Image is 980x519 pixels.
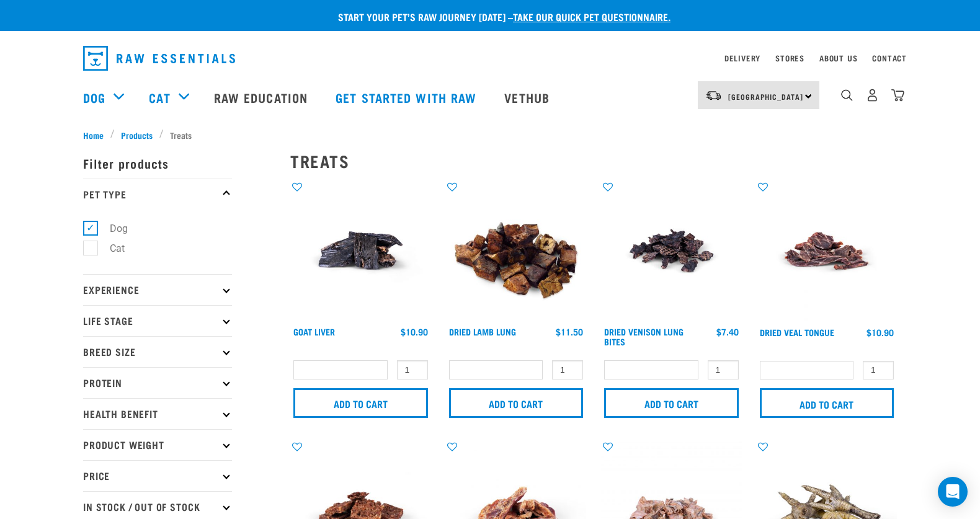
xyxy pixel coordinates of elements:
img: user.png [866,89,879,102]
a: Products [115,128,159,141]
label: Cat [90,241,130,256]
nav: breadcrumbs [83,128,897,141]
input: 1 [863,361,894,380]
img: home-icon@2x.png [891,89,904,102]
p: Protein [83,367,232,398]
a: Home [83,128,110,141]
input: 1 [552,360,583,379]
p: Life Stage [83,305,232,336]
img: Pile Of Dried Lamb Lungs For Pets [446,180,587,321]
a: Stores [775,56,804,60]
img: van-moving.png [705,90,722,101]
p: Experience [83,274,232,305]
img: Veal tongue [757,180,898,321]
a: Raw Education [202,73,323,122]
nav: dropdown navigation [73,41,907,76]
a: Vethub [492,73,565,122]
a: take our quick pet questionnaire. [513,14,670,19]
a: Cat [149,88,170,107]
input: 1 [397,360,428,379]
p: Price [83,460,232,491]
input: Add to cart [449,388,584,418]
span: [GEOGRAPHIC_DATA] [728,94,803,99]
p: Breed Size [83,336,232,367]
div: $10.90 [866,327,894,337]
p: Health Benefit [83,398,232,429]
input: Add to cart [604,388,739,418]
input: 1 [708,360,739,379]
a: Dog [83,88,105,107]
div: $11.50 [556,327,583,337]
h2: Treats [290,151,897,171]
img: home-icon-1@2x.png [841,89,853,101]
div: Open Intercom Messenger [938,477,968,507]
a: Dried Venison Lung Bites [604,329,684,344]
span: Products [121,128,153,141]
a: Goat Liver [293,329,335,334]
p: Pet Type [83,179,232,210]
img: Raw Essentials Logo [83,46,235,71]
p: Filter products [83,148,232,179]
input: Add to cart [293,388,428,418]
div: $7.40 [716,327,739,337]
a: Get started with Raw [323,73,492,122]
span: Home [83,128,104,141]
a: Delivery [724,56,760,60]
a: Dried Lamb Lung [449,329,516,334]
img: Venison Lung Bites [601,180,742,321]
a: Dried Veal Tongue [760,330,834,334]
div: $10.90 [401,327,428,337]
label: Dog [90,221,133,236]
p: Product Weight [83,429,232,460]
a: Contact [872,56,907,60]
img: Goat Liver [290,180,431,321]
input: Add to cart [760,388,894,418]
a: About Us [819,56,857,60]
